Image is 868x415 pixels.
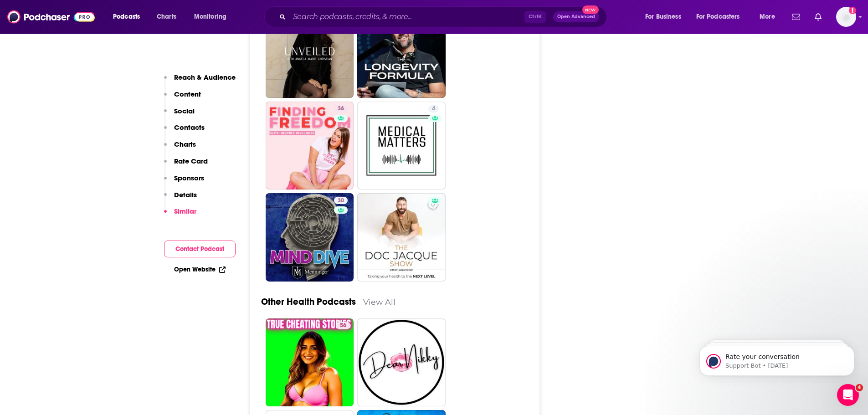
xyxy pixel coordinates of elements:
[340,321,346,330] span: 56
[856,384,863,391] span: 4
[753,10,786,24] button: open menu
[524,11,546,23] span: Ctrl K
[334,197,348,204] a: 30
[164,190,197,207] button: Details
[174,157,208,165] p: Rate Card
[639,10,693,24] button: open menu
[164,123,205,140] button: Contacts
[174,73,236,82] p: Reach & Audience
[289,10,524,24] input: Search podcasts, credits, & more...
[174,207,196,215] p: Similar
[194,10,226,23] span: Monitoring
[837,384,859,406] iframe: Intercom live chat
[811,9,825,25] a: Show notifications dropdown
[686,327,868,390] iframe: Intercom notifications message
[174,140,196,149] p: Charts
[338,104,344,113] span: 36
[164,241,236,257] button: Contact Podcast
[696,10,740,23] span: For Podcasters
[553,11,599,22] button: Open AdvancedNew
[273,6,616,27] div: Search podcasts, credits, & more...
[690,10,753,24] button: open menu
[428,105,439,113] a: 4
[557,15,595,19] span: Open Advanced
[788,9,804,25] a: Show notifications dropdown
[336,322,350,329] a: 56
[836,7,856,27] img: User Profile
[357,10,446,98] a: 43
[174,174,204,182] p: Sponsors
[164,73,236,90] button: Reach & Audience
[334,105,348,113] a: 36
[582,5,599,14] span: New
[849,7,856,14] svg: Add a profile image
[113,10,140,23] span: Podcasts
[363,297,395,307] a: View All
[151,10,182,24] a: Charts
[266,318,354,407] a: 56
[357,102,446,190] a: 4
[164,174,204,190] button: Sponsors
[164,157,208,174] button: Rate Card
[174,123,205,132] p: Contacts
[174,190,197,199] p: Details
[338,196,344,205] span: 30
[174,107,195,115] p: Social
[266,102,354,190] a: 36
[164,90,201,107] button: Content
[266,193,354,282] a: 30
[7,8,95,26] img: Podchaser - Follow, Share and Rate Podcasts
[760,10,775,23] span: More
[164,107,195,123] button: Social
[836,7,856,27] button: Show profile menu
[107,10,152,24] button: open menu
[164,207,196,224] button: Similar
[164,140,196,157] button: Charts
[261,296,356,307] a: Other Health Podcasts
[157,10,176,23] span: Charts
[188,10,238,24] button: open menu
[645,10,681,23] span: For Business
[432,104,435,113] span: 4
[174,266,226,273] a: Open Website
[836,7,856,27] span: Logged in as dbartlett
[174,90,201,98] p: Content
